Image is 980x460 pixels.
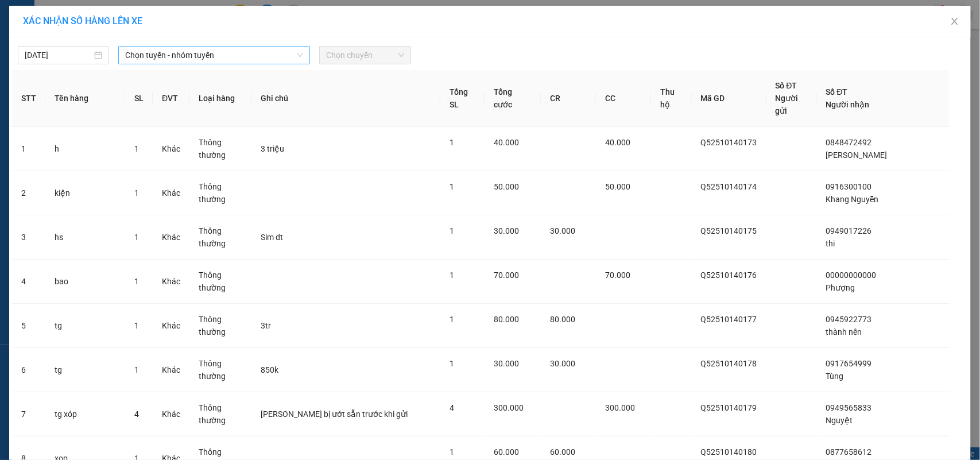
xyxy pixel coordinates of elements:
[440,70,485,127] th: Tổng SL
[189,260,251,304] td: Thông thường
[950,17,959,26] span: close
[153,127,189,171] td: Khác
[134,365,139,374] span: 1
[826,87,848,96] span: Số ĐT
[261,233,283,242] span: Sim dt
[45,70,125,127] th: Tên hàng
[701,447,757,457] span: Q52510140180
[251,70,440,127] th: Ghi chú
[651,70,691,127] th: Thu hộ
[189,70,251,127] th: Loại hàng
[45,304,125,348] td: tg
[826,416,853,425] span: Nguyệt
[494,226,519,235] span: 30.000
[826,270,877,280] span: 00000000000
[450,447,454,457] span: 1
[826,138,872,147] span: 0848472492
[485,70,541,127] th: Tổng cước
[826,150,888,160] span: [PERSON_NAME]
[107,28,480,42] li: 26 Phó Cơ Điều, Phường 12
[45,392,125,436] td: tg xóp
[605,270,630,280] span: 70.000
[541,70,596,127] th: CR
[153,215,189,260] td: Khác
[189,304,251,348] td: Thông thường
[605,403,635,412] span: 300.000
[25,49,92,61] input: 15/10/2025
[826,327,862,337] span: thành nên
[494,138,519,147] span: 40.000
[939,6,971,38] button: Close
[826,447,872,457] span: 0877658612
[826,195,879,204] span: Khang Nguyễn
[776,94,799,115] span: Người gửi
[826,226,872,235] span: 0949017226
[826,359,872,368] span: 0917654999
[23,16,142,26] span: XÁC NHẬN SỐ HÀNG LÊN XE
[494,403,524,412] span: 300.000
[605,182,630,191] span: 50.000
[12,304,45,348] td: 5
[826,403,872,412] span: 0949565833
[189,215,251,260] td: Thông thường
[826,372,844,381] span: Tùng
[45,348,125,392] td: tg
[107,42,480,57] li: Hotline: 02839552959
[550,447,575,457] span: 60.000
[153,304,189,348] td: Khác
[826,315,872,324] span: 0945922773
[692,70,766,127] th: Mã GD
[550,226,575,235] span: 30.000
[153,171,189,215] td: Khác
[45,171,125,215] td: kiện
[596,70,651,127] th: CC
[776,81,797,90] span: Số ĐT
[261,321,271,330] span: 3tr
[826,182,872,191] span: 0916300100
[550,315,575,324] span: 80.000
[261,409,408,419] span: [PERSON_NAME] bị ướt sẵn trước khi gửi
[450,315,454,324] span: 1
[261,144,284,153] span: 3 triệu
[297,52,304,59] span: down
[153,260,189,304] td: Khác
[134,233,139,242] span: 1
[153,348,189,392] td: Khác
[494,359,519,368] span: 30.000
[189,127,251,171] td: Thông thường
[134,277,139,286] span: 1
[450,138,454,147] span: 1
[701,359,757,368] span: Q52510140178
[605,138,630,147] span: 40.000
[134,321,139,330] span: 1
[701,403,757,412] span: Q52510140179
[826,100,870,109] span: Người nhận
[450,403,454,412] span: 4
[701,138,757,147] span: Q52510140173
[12,260,45,304] td: 4
[450,270,454,280] span: 1
[14,14,72,72] img: logo.jpg
[45,215,125,260] td: hs
[12,171,45,215] td: 2
[14,83,145,102] b: GỬI : Trạm Quận 5
[153,392,189,436] td: Khác
[12,70,45,127] th: STT
[12,348,45,392] td: 6
[189,392,251,436] td: Thông thường
[134,188,139,198] span: 1
[494,447,519,457] span: 60.000
[450,182,454,191] span: 1
[125,47,303,64] span: Chọn tuyến - nhóm tuyến
[450,226,454,235] span: 1
[153,70,189,127] th: ĐVT
[450,359,454,368] span: 1
[134,409,139,419] span: 4
[12,127,45,171] td: 1
[494,182,519,191] span: 50.000
[494,270,519,280] span: 70.000
[701,182,757,191] span: Q52510140174
[189,348,251,392] td: Thông thường
[189,171,251,215] td: Thông thường
[12,392,45,436] td: 7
